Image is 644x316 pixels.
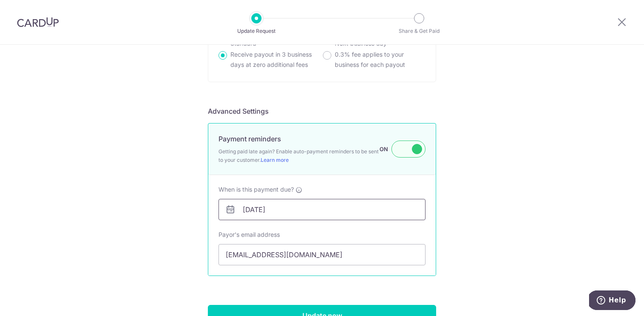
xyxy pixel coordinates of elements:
p: Payment reminders [218,134,281,144]
label: Payor's email address [218,230,280,239]
span: translation missing: en.company.payment_requests.form.header.labels.advanced_settings [208,107,269,115]
span: Help [20,6,37,14]
p: Update Request [225,27,288,35]
input: DD/MM/YYYY [218,199,425,220]
a: Learn more [261,157,289,163]
label: ON [379,144,388,154]
p: Receive payout in 3 business days at zero additional fees [230,49,321,70]
p: 0.3% fee applies to your business for each payout [335,49,425,70]
span: Getting paid late again? Enable auto-payment reminders to be sent to your customer. [218,147,379,164]
img: CardUp [17,17,59,27]
input: Email [218,244,425,265]
iframe: Opens a widget where you can find more information [589,290,635,312]
div: Payment reminders Getting paid late again? Enable auto-payment reminders to be sent to your custo... [218,134,425,164]
p: Share & Get Paid [388,27,451,35]
span: When is this payment due? [218,186,294,193]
